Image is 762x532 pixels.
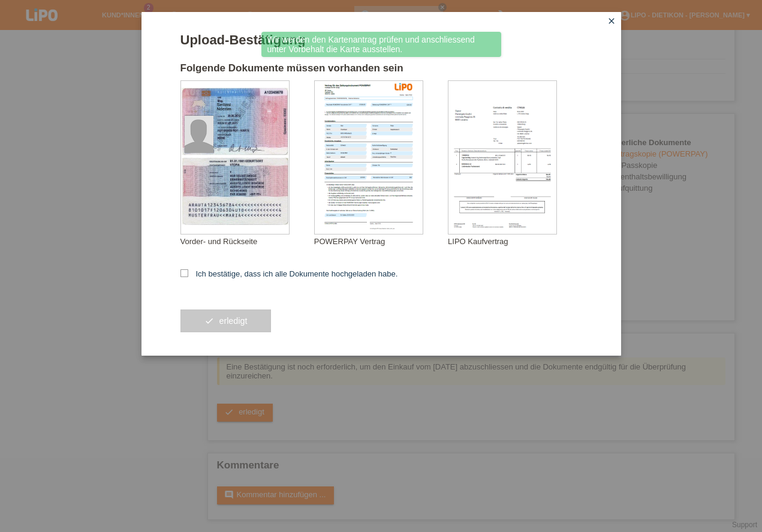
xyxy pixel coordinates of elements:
img: upload_document_confirmation_type_contract_kkg_whitelabel.png [315,81,423,234]
h2: Folgende Dokumente müssen vorhanden sein [180,62,582,80]
label: Ich bestätige, dass ich alle Dokumente hochgeladen habe. [180,269,398,278]
img: upload_document_confirmation_type_id_foreign_empty.png [181,81,289,234]
img: foreign_id_photo_male.png [185,116,213,153]
img: upload_document_confirmation_type_receipt_generic.png [448,81,556,234]
i: close [607,16,616,26]
span: erledigt [219,316,247,326]
div: Vorder- und Rückseite [180,237,314,246]
div: Wir werden den Kartenantrag prüfen und anschliessend unter Vorbehalt die Karte ausstellen. [261,32,501,57]
a: close [604,15,619,29]
div: Nderim [217,107,277,111]
div: LIPO Kaufvertrag [448,237,582,246]
div: Selimi [217,102,277,107]
img: 39073_print.png [394,83,412,91]
i: check [204,316,214,326]
button: check erledigt [180,309,272,332]
div: POWERPAY Vertrag [314,237,448,246]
